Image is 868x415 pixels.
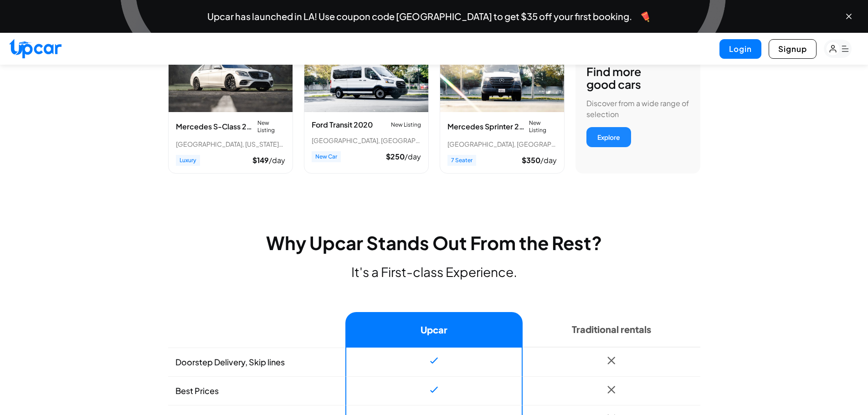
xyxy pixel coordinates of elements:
th: Traditional rentals [523,312,700,348]
button: Close banner [844,12,853,21]
button: Login [719,39,761,59]
span: $ 250 [386,152,405,161]
div: View details for Mercedes S-Class 2020 [168,39,293,174]
span: Upcar has launched in LA! Use coupon code [GEOGRAPHIC_DATA] to get $35 off your first booking. [207,12,632,21]
th: Upcar [345,312,523,348]
span: New Listing [391,121,421,128]
div: View details for Ford Transit 2020 [304,39,429,174]
button: Explore [586,127,631,147]
div: View details for Mercedes Sprinter 2025 [440,39,565,174]
div: [GEOGRAPHIC_DATA], [GEOGRAPHIC_DATA] [312,136,421,145]
h3: Mercedes S-Class 2020 [176,121,254,132]
span: 7 Seater [447,155,476,166]
span: /day [540,155,557,165]
h3: Mercedes Sprinter 2025 [447,121,526,132]
span: New Listing [257,119,285,134]
img: Ford Transit 2020 [304,39,428,112]
p: Discover from a wide range of selection [586,98,689,120]
p: It's a First-class Experience. [168,265,700,279]
span: New Listing [529,119,556,134]
img: Upcar Logo [9,39,62,58]
h2: Why Upcar Stands Out From the Rest? [168,232,700,254]
button: Signup [769,39,817,59]
span: Luxury [176,155,200,166]
td: Doorstep Delivery, Skip lines [168,348,345,376]
h3: Ford Transit 2020 [312,119,373,130]
img: Mercedes Sprinter 2025 [440,39,564,112]
div: [GEOGRAPHIC_DATA], [GEOGRAPHIC_DATA] [447,139,557,149]
span: $ 149 [252,155,269,165]
span: /day [269,155,285,165]
img: Mercedes S-Class 2020 [169,39,293,112]
td: Best Prices [168,376,345,405]
span: $ 350 [522,155,540,165]
h3: Find more good cars [586,65,641,91]
span: /day [405,152,421,161]
span: New Car [312,151,341,162]
div: [GEOGRAPHIC_DATA], [US_STATE] • 2 trips [176,139,285,149]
